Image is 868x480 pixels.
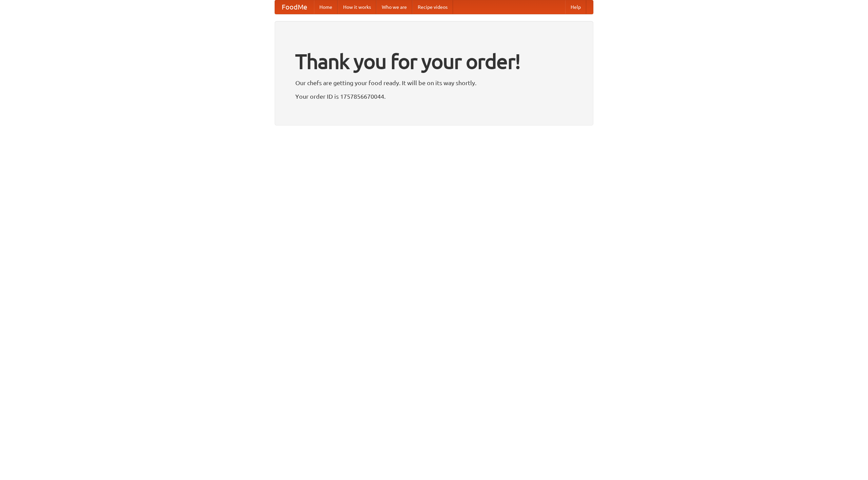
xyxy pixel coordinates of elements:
a: Help [565,0,586,14]
a: Recipe videos [412,0,453,14]
a: Home [314,0,338,14]
h1: Thank you for your order! [295,45,573,78]
p: Our chefs are getting your food ready. It will be on its way shortly. [295,78,573,88]
a: FoodMe [275,0,314,14]
p: Your order ID is 1757856670044. [295,91,573,101]
a: How it works [338,0,376,14]
a: Who we are [376,0,412,14]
